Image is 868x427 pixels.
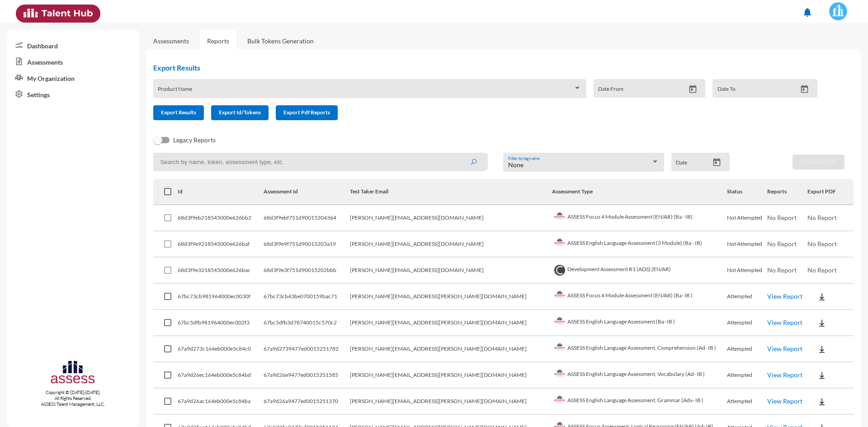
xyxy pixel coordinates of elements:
[727,362,767,389] td: Attempted
[350,389,552,415] td: [PERSON_NAME][EMAIL_ADDRESS][PERSON_NAME][DOMAIN_NAME]
[767,397,802,405] a: View Report
[264,205,350,231] td: 68d3f9ebf751d90015204364
[685,84,701,94] button: Open calendar
[709,158,725,167] button: Open calendar
[508,161,524,169] span: None
[264,336,350,362] td: 67a9d2739477ed0015251782
[153,153,486,171] input: Search by name, token, assessment type, etc.
[350,310,552,336] td: [PERSON_NAME][EMAIL_ADDRESS][PERSON_NAME][DOMAIN_NAME]
[727,336,767,362] td: Attempted
[727,205,767,231] td: Not Attempted
[178,389,264,415] td: 67a9d26ac164eb000e5c84ba
[350,362,552,389] td: [PERSON_NAME][EMAIL_ADDRESS][PERSON_NAME][DOMAIN_NAME]
[219,109,261,116] span: Export Id/Tokens
[350,205,552,231] td: [PERSON_NAME][EMAIL_ADDRESS][DOMAIN_NAME]
[178,231,264,258] td: 68d3f9e9218545000e626baf
[7,70,139,86] a: My Organization
[7,37,139,53] a: Dashboard
[153,37,189,45] a: Assessments
[283,109,330,116] span: Export Pdf Reports
[552,179,727,205] th: Assessment Type
[767,371,802,379] a: View Report
[178,362,264,389] td: 67a9d26ec164eb000e5c84bd
[552,231,727,258] td: ASSESS English Language Assessment (3 Module) (Ba - IB)
[264,258,350,284] td: 68d3f9e3f751d90015202bbb
[350,284,552,310] td: [PERSON_NAME][EMAIL_ADDRESS][PERSON_NAME][DOMAIN_NAME]
[797,84,812,94] button: Open calendar
[727,389,767,415] td: Attempted
[211,105,269,120] button: Export Id/Tokens
[264,389,350,415] td: 67a9d26a9477ed0015251370
[264,231,350,258] td: 68d3f9e9f751d90015203a19
[727,284,767,310] td: Attempted
[800,158,837,165] span: Download PDF
[50,359,96,388] img: assesscompany-logo.png
[350,336,552,362] td: [PERSON_NAME][EMAIL_ADDRESS][PERSON_NAME][DOMAIN_NAME]
[178,284,264,310] td: 67bc73cb981964000ec0030f
[173,135,216,145] span: Legacy Reports
[767,319,802,326] a: View Report
[727,310,767,336] td: Attempted
[793,155,844,169] button: Download PDF
[178,179,264,205] th: Id
[807,179,854,205] th: Export PDF
[350,258,552,284] td: [PERSON_NAME][EMAIL_ADDRESS][DOMAIN_NAME]
[767,214,797,221] span: No Report
[264,310,350,336] td: 67bc5dfb3d78740015c570c2
[264,179,350,205] th: Assessment Id
[552,389,727,415] td: ASSESS English Language Assessment, Grammar (Adv- IB )
[200,30,236,52] a: Reports
[7,389,139,407] p: Copyright © [DATE]-[DATE]. All Rights Reserved. ASSESS Talent Management, LLC.
[153,63,825,72] h2: Export Results
[807,240,837,248] span: No Report
[264,284,350,310] td: 67bc73cb43be0700159bac71
[178,258,264,284] td: 68d3f9e3218545000e626bac
[552,284,727,310] td: ASSESS Focus 4 Module Assessment (EN/AR) (Ba- IB )
[7,86,139,102] a: Settings
[552,362,727,389] td: ASSESS English Language Assessment, Vocabulary (Ad- IB )
[552,205,727,231] td: ASSESS Focus 4 Module Assessment (EN/AR) (Ba - IB)
[161,109,196,116] span: Export Results
[807,266,837,274] span: No Report
[178,205,264,231] td: 68d3f9eb218545000e626bb2
[802,7,813,18] mat-icon: notifications
[264,362,350,389] td: 67a9d26e9477ed0015251585
[350,179,552,205] th: Test Taker Email
[767,345,802,352] a: View Report
[552,336,727,362] td: ASSESS English Language Assessment, Comprehension (Ad- IB )
[767,240,797,248] span: No Report
[552,258,727,284] td: Development Assessment R1 (ADS) (EN/AR)
[178,310,264,336] td: 67bc5dfb981964000ec002f3
[727,179,767,205] th: Status
[767,266,797,274] span: No Report
[7,53,139,70] a: Assessments
[807,214,837,221] span: No Report
[727,231,767,258] td: Not Attempted
[767,179,807,205] th: Reports
[767,292,802,300] a: View Report
[240,30,321,52] a: Bulk Tokens Generation
[153,105,204,120] button: Export Results
[727,258,767,284] td: Not Attempted
[552,310,727,336] td: ASSESS English Language Assessment (Ba- IB )
[178,336,264,362] td: 67a9d273c164eb000e5c84c0
[350,231,552,258] td: [PERSON_NAME][EMAIL_ADDRESS][DOMAIN_NAME]
[276,105,338,120] button: Export Pdf Reports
